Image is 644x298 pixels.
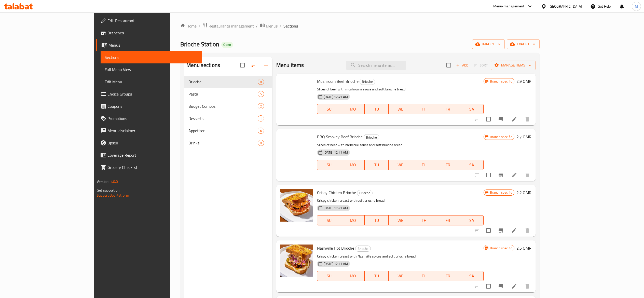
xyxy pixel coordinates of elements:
a: Coverage Report [96,149,202,161]
h6: 2.2 OMR [516,189,531,196]
p: Slices of beef with mushroom sauce and soft brioche bread [317,86,484,92]
span: Sections [105,54,198,60]
li: / [280,23,281,29]
span: Choice Groups [107,91,198,97]
img: Crispy Chicken Brioche [280,189,313,222]
span: Brioche [360,79,375,85]
span: Brioche [364,134,379,140]
div: Open [221,42,233,48]
div: Budget Combos2 [184,100,272,112]
span: MO [343,105,363,113]
span: TU [367,272,386,280]
div: Brioche [364,134,379,140]
button: TU [365,104,388,114]
span: Brioche [355,246,371,252]
span: FR [438,217,458,224]
span: FR [438,272,458,280]
button: MO [341,215,365,225]
div: items [258,103,264,109]
h2: Menu sections [186,61,220,69]
span: Menus [266,23,278,29]
div: Drinks8 [184,137,272,149]
nav: Menu sections [184,74,272,151]
div: Brioche [357,190,373,196]
span: Menus [108,42,198,48]
span: TU [367,161,386,169]
button: TH [412,271,436,281]
span: Branch specific [488,134,514,139]
span: 5 [258,92,264,97]
div: items [258,128,264,134]
span: Add item [454,61,470,69]
span: TH [414,272,434,280]
button: SU [317,215,341,225]
a: Grocery Checklist [96,161,202,173]
a: Menus [96,39,202,51]
span: Desserts [188,115,258,121]
button: Branch-specific-item [495,169,507,181]
nav: breadcrumb [180,23,540,29]
span: Grocery Checklist [107,164,198,170]
span: FR [438,105,458,113]
h6: 2.5 OMR [516,245,531,252]
span: Add [455,62,469,68]
p: Crispy chicken breast with Nashville spices and soft brioche bread [317,253,484,260]
div: Pasta5 [184,88,272,100]
button: TH [412,104,436,114]
a: Menus [260,23,278,29]
button: Manage items [491,61,536,70]
a: Edit Menu [101,76,202,88]
span: Budget Combos [188,103,258,109]
span: [DATE] 12:41 AM [322,94,350,99]
button: SU [317,104,341,114]
a: Support.OpsPlatform [97,192,129,199]
div: Menu-management [493,3,525,9]
span: [DATE] 12:41 AM [322,261,350,266]
div: Brioche8 [184,76,272,88]
button: FR [436,271,460,281]
a: Coupons [96,100,202,112]
span: 8 [258,79,264,84]
span: TH [414,105,434,113]
span: Branch specific [488,79,514,84]
a: Restaurants management [202,23,254,29]
a: Choice Groups [96,88,202,100]
div: items [258,140,264,146]
h2: Menu items [276,61,304,69]
span: Branch specific [488,190,514,195]
h6: 2.9 OMR [516,78,531,85]
a: Promotions [96,112,202,125]
button: WE [389,271,412,281]
span: Branch specific [488,246,514,251]
span: 1 [258,116,264,121]
span: BBQ Smokey Beef Brioche [317,133,363,141]
span: Select section [443,60,454,71]
a: Menu disclaimer [96,125,202,137]
span: Appetizer [188,128,258,134]
span: Select to update [483,225,494,236]
span: WE [391,161,410,169]
input: search [346,61,406,70]
button: FR [436,215,460,225]
div: Desserts1 [184,112,272,125]
button: TU [365,215,388,225]
h6: 2.7 OMR [516,133,531,140]
button: MO [341,104,365,114]
span: 8 [258,141,264,145]
span: Branches [107,30,198,36]
span: Manage items [495,62,531,69]
span: TU [367,105,386,113]
span: Promotions [107,115,198,121]
span: SU [319,161,339,169]
span: SU [319,105,339,113]
a: Edit menu item [511,116,517,122]
span: WE [391,217,410,224]
span: Full Menu View [105,66,198,73]
span: Sections [283,23,298,29]
button: TH [412,160,436,170]
a: Edit Restaurant [96,15,202,27]
span: Coupons [107,103,198,109]
span: SA [462,272,482,280]
p: Crispy chicken breast with soft brioche bread [317,197,484,204]
span: Select to update [483,170,494,180]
